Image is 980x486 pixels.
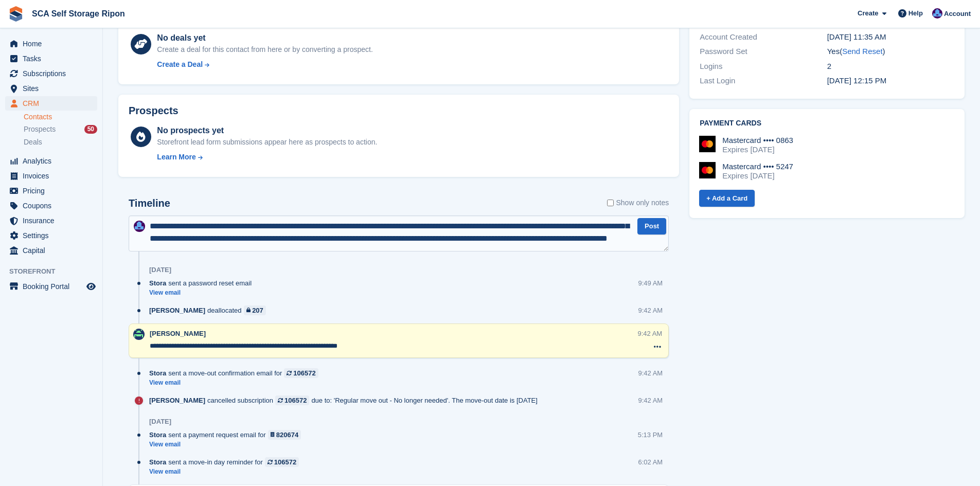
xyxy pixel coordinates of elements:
a: Send Reset [842,47,882,56]
a: menu [5,169,97,183]
span: Account [944,9,971,19]
input: Show only notes [607,197,614,208]
span: Stora [149,430,166,440]
span: Sites [23,81,84,96]
a: Contacts [24,112,97,122]
a: 106572 [265,457,299,467]
div: 106572 [274,457,296,467]
span: Coupons [23,199,84,213]
div: 9:42 AM [638,329,663,338]
a: View email [149,440,306,449]
div: Mastercard •••• 5247 [722,162,793,171]
span: Pricing [23,184,84,198]
a: View email [149,467,304,476]
span: Stora [149,457,166,467]
a: Prospects 50 [24,124,97,135]
a: 820674 [268,430,301,440]
div: Create a Deal [157,59,203,70]
a: Learn More [157,152,377,163]
button: Post [637,218,666,235]
a: Deals [24,137,97,148]
a: Preview store [85,280,97,293]
span: Help [908,8,923,19]
img: Mastercard Logo [699,162,716,178]
span: Settings [23,228,84,243]
div: [DATE] [149,266,171,274]
div: No prospects yet [157,124,377,137]
a: menu [5,154,97,168]
div: Password Set [700,46,827,58]
span: Insurance [23,213,84,228]
h2: Timeline [129,197,170,209]
span: Analytics [23,154,84,168]
a: menu [5,279,97,294]
div: 50 [84,125,97,134]
span: Stora [149,368,166,378]
div: Expires [DATE] [722,171,793,181]
div: cancelled subscription due to: 'Regular move out - No longer needed'. The move-out date is [DATE] [149,395,543,405]
span: Tasks [23,51,84,66]
span: Subscriptions [23,66,84,81]
img: Thomas Webb [133,329,145,340]
h2: Payment cards [700,119,954,128]
span: [PERSON_NAME] [149,305,205,315]
label: Show only notes [607,197,669,208]
a: menu [5,213,97,228]
div: Learn More [157,152,195,163]
a: 106572 [275,395,309,405]
time: 2025-09-05 11:15:22 UTC [827,76,887,85]
a: menu [5,37,97,51]
a: View email [149,379,324,387]
img: stora-icon-8386f47178a22dfd0bd8f6a31ec36ba5ce8667c1dd55bd0f319d3a0aa187defe.svg [8,6,24,22]
span: Booking Portal [23,279,84,294]
div: Account Created [700,31,827,43]
div: [DATE] 11:35 AM [827,31,954,43]
div: No deals yet [157,32,372,44]
span: Create [858,8,878,19]
a: menu [5,96,97,111]
h2: Prospects [129,105,179,117]
div: Create a deal for this contact from here or by converting a prospect. [157,44,372,55]
div: 9:42 AM [638,368,663,378]
div: deallocated [149,305,271,315]
div: sent a password reset email [149,278,257,288]
div: sent a payment request email for [149,430,306,440]
span: Home [23,37,84,51]
div: Storefront lead form submissions appear here as prospects to action. [157,137,377,148]
div: sent a move-out confirmation email for [149,368,324,378]
div: [DATE] [149,418,171,426]
a: menu [5,51,97,66]
div: 820674 [276,430,298,440]
span: Invoices [23,169,84,183]
div: Yes [827,46,954,58]
div: Logins [700,61,827,73]
div: 9:49 AM [638,278,663,288]
a: Create a Deal [157,59,372,70]
span: CRM [23,96,84,111]
a: menu [5,66,97,81]
span: Prospects [24,124,56,134]
div: sent a move-in day reminder for [149,457,304,467]
span: Capital [23,243,84,258]
a: menu [5,184,97,198]
span: [PERSON_NAME] [150,330,206,337]
a: menu [5,81,97,96]
div: 106572 [293,368,315,378]
div: 207 [252,305,263,315]
div: 2 [827,61,954,73]
span: ( ) [840,47,885,56]
div: Expires [DATE] [722,145,793,154]
a: menu [5,199,97,213]
img: Sarah Race [134,221,145,232]
a: 207 [244,305,266,315]
div: 9:42 AM [638,305,663,315]
a: 106572 [284,368,318,378]
a: View email [149,289,257,297]
a: menu [5,243,97,258]
span: [PERSON_NAME] [149,395,205,405]
img: Mastercard Logo [699,136,716,152]
img: Sarah Race [932,8,942,19]
a: menu [5,228,97,243]
a: + Add a Card [699,190,755,207]
div: Mastercard •••• 0863 [722,136,793,145]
